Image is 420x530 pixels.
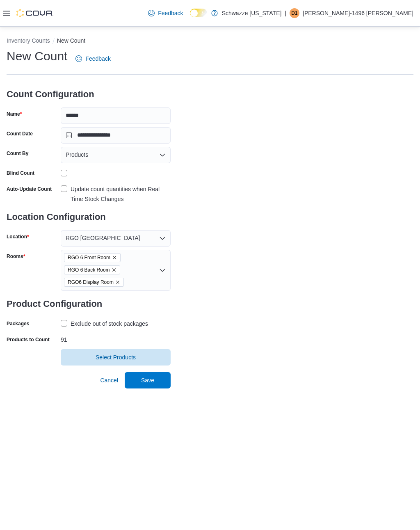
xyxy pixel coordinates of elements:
span: RGO 6 Front Room [64,253,121,262]
div: Blind Count [7,170,34,176]
h1: New Count [7,48,67,64]
button: Remove RGO6 Display Room from selection in this group [115,280,120,285]
button: Save [125,372,171,388]
input: Dark Mode [190,9,207,17]
span: Feedback [85,55,110,63]
span: RGO6 Display Room [64,278,124,287]
img: Cova [16,9,53,17]
label: Packages [7,320,29,327]
a: Feedback [145,5,186,21]
span: Select Products [96,353,136,361]
button: Cancel [97,372,121,388]
div: Danny-1496 Moreno [290,8,299,18]
span: Save [141,376,154,384]
span: D1 [291,8,297,18]
button: Open list of options [159,267,166,274]
button: Remove RGO 6 Front Room from selection in this group [112,255,117,260]
div: Update count quantities when Real Time Stock Changes [71,184,171,204]
label: Auto-Update Count [7,186,52,192]
div: Exclude out of stock packages [71,319,148,329]
span: RGO 6 Front Room [68,254,110,262]
button: Inventory Counts [7,37,50,44]
span: Cancel [100,376,118,384]
span: RGO6 Display Room [68,278,114,286]
span: RGO 6 Back Room [64,265,120,274]
span: Products [66,150,88,160]
button: New Count [57,37,85,44]
span: RGO 6 Back Room [68,266,110,274]
a: Feedback [72,50,114,67]
button: Open list of options [159,152,166,158]
nav: An example of EuiBreadcrumbs [7,37,413,46]
span: RGO [GEOGRAPHIC_DATA] [66,233,140,243]
label: Count By [7,150,28,157]
span: Feedback [158,9,183,17]
label: Count Date [7,130,33,137]
input: Press the down key to open a popover containing a calendar. [61,127,171,144]
button: Open list of options [159,235,166,242]
p: Schwazze [US_STATE] [222,8,282,18]
h3: Location Configuration [7,204,171,230]
label: Location [7,233,29,240]
label: Rooms [7,253,25,260]
label: Name [7,111,22,117]
h3: Count Configuration [7,81,171,107]
div: 91 [61,333,171,343]
label: Products to Count [7,336,50,343]
p: | [285,8,286,18]
button: Remove RGO 6 Back Room from selection in this group [112,267,116,272]
p: [PERSON_NAME]-1496 [PERSON_NAME] [303,8,413,18]
span: Dark Mode [190,17,190,18]
button: Select Products [61,349,171,366]
h3: Product Configuration [7,291,171,317]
